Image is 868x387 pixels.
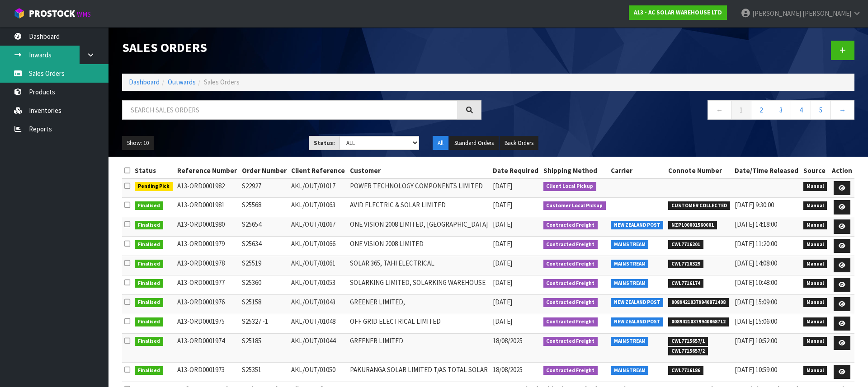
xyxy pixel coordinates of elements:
td: SOLARKING LIMITED, SOLARKING WAREHOUSE [348,275,491,294]
td: POWER TECHNOLOGY COMPONENTS LIMITED [348,178,491,198]
strong: Status: [314,139,335,147]
td: S25654 [240,217,289,237]
span: CWL7716174 [668,279,703,288]
td: AKL/OUT/01048 [289,314,348,333]
td: A13-ORD0001975 [175,314,240,333]
input: Search sales orders [122,100,458,120]
td: A13-ORD0001982 [175,178,240,198]
a: ← [708,100,731,120]
td: S25568 [240,198,289,217]
td: S25327 -1 [240,314,289,333]
td: AKL/OUT/01061 [289,256,348,275]
span: Contracted Freight [543,240,598,249]
button: Back Orders [500,136,538,150]
a: 2 [751,100,771,120]
span: Finalised [135,337,163,346]
span: [DATE] 10:52:00 [735,336,777,345]
span: Finalised [135,279,163,288]
span: [DATE] 11:20:00 [735,239,777,248]
span: Finalised [135,221,163,230]
h1: Sales Orders [122,41,481,55]
th: Reference Number [175,163,240,178]
button: All [433,136,448,150]
span: Manual [803,337,827,346]
td: S25360 [240,275,289,294]
td: AKL/OUT/01066 [289,236,348,256]
td: A13-ORD0001979 [175,236,240,256]
span: 18/08/2025 [493,336,523,345]
a: 3 [771,100,791,120]
td: GREENER LIMITED, [348,294,491,314]
a: Outwards [168,78,196,86]
span: Finalised [135,298,163,307]
span: Manual [803,298,827,307]
span: Manual [803,182,827,191]
span: CWL7715657/2 [668,347,708,356]
td: PAKURANGA SOLAR LIMITED T/AS TOTAL SOLAR [348,362,491,382]
th: Action [830,163,854,178]
td: S25519 [240,256,289,275]
td: AKL/OUT/01050 [289,362,348,382]
span: [DATE] 14:18:00 [735,220,777,228]
img: cube-alt.png [14,8,25,19]
span: Sales Orders [204,78,240,86]
span: Manual [803,279,827,288]
span: MAINSTREAM [611,366,649,375]
span: Contracted Freight [543,260,598,269]
span: CWL7716186 [668,366,703,375]
span: Finalised [135,317,163,326]
td: A13-ORD0001974 [175,333,240,362]
span: Manual [803,240,827,249]
span: Manual [803,260,827,269]
span: [DATE] [493,239,512,248]
td: S25185 [240,333,289,362]
th: Source [801,163,830,178]
nav: Page navigation [495,100,854,122]
td: AKL/OUT/01044 [289,333,348,362]
a: → [830,100,854,120]
span: ProStock [29,8,75,19]
strong: A13 - AC SOLAR WAREHOUSE LTD [634,9,722,16]
span: CUSTOMER COLLECTED [668,201,730,210]
td: AKL/OUT/01043 [289,294,348,314]
span: Manual [803,201,827,210]
span: NZP100001560001 [668,221,717,230]
span: [DATE] 10:48:00 [735,278,777,287]
span: [DATE] 9:30:00 [735,200,774,209]
span: [DATE] 15:06:00 [735,317,777,326]
td: A13-ORD0001977 [175,275,240,294]
th: Order Number [240,163,289,178]
span: [DATE] [493,298,512,306]
th: Connote Number [666,163,732,178]
td: A13-ORD0001981 [175,198,240,217]
span: 00894210379940868712 [668,317,729,326]
span: Contracted Freight [543,337,598,346]
span: [DATE] [493,259,512,267]
span: CWL7716329 [668,260,703,269]
td: S25158 [240,294,289,314]
span: [DATE] 10:59:00 [735,365,777,374]
td: AVID ELECTRIC & SOLAR LIMITED [348,198,491,217]
td: S25351 [240,362,289,382]
span: Contracted Freight [543,279,598,288]
span: MAINSTREAM [611,337,649,346]
td: SOLAR 365, TAHI ELECTRICAL [348,256,491,275]
th: Status [132,163,175,178]
button: Standard Orders [449,136,499,150]
span: MAINSTREAM [611,240,649,249]
a: Dashboard [129,78,160,86]
td: AKL/OUT/01053 [289,275,348,294]
span: [DATE] 14:08:00 [735,259,777,267]
td: AKL/OUT/01063 [289,198,348,217]
span: [DATE] [493,317,512,326]
span: Contracted Freight [543,298,598,307]
span: Manual [803,317,827,326]
span: Finalised [135,201,163,210]
td: AKL/OUT/01017 [289,178,348,198]
td: ONE VISION 2008 LIMITED, [GEOGRAPHIC_DATA] [348,217,491,237]
span: Contracted Freight [543,366,598,375]
span: CWL7716201 [668,240,703,249]
small: WMS [77,10,91,19]
th: Client Reference [289,163,348,178]
span: [PERSON_NAME] [752,9,801,18]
